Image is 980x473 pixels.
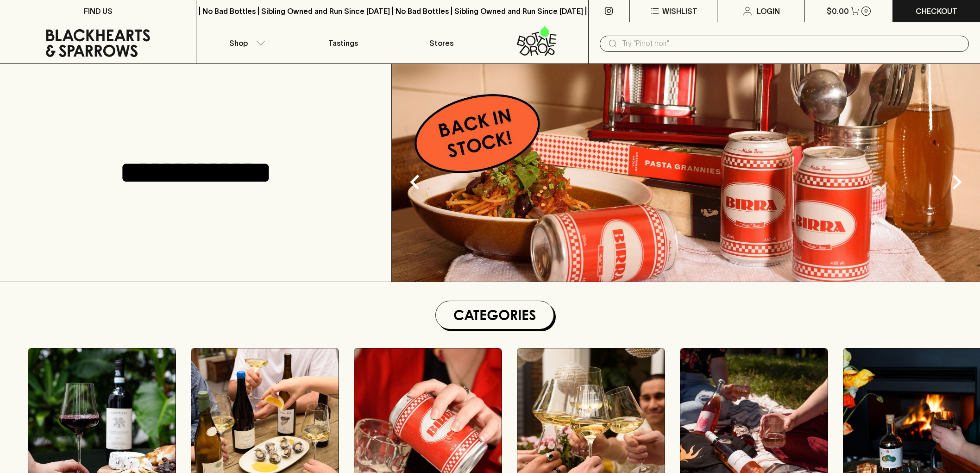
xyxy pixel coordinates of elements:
[392,64,980,282] img: optimise
[864,8,868,13] p: 0
[916,6,957,17] p: Checkout
[229,38,248,49] p: Shop
[328,38,358,49] p: Tastings
[757,6,780,17] p: Login
[84,6,113,17] p: FIND US
[827,6,849,17] p: $0.00
[196,22,294,63] button: Shop
[396,164,433,201] button: Previous
[938,164,975,201] button: Next
[392,22,490,63] a: Stores
[429,38,453,49] p: Stores
[440,305,550,325] h1: Categories
[662,6,697,17] p: Wishlist
[295,22,392,63] a: Tastings
[622,36,961,51] input: Try "Pinot noir"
